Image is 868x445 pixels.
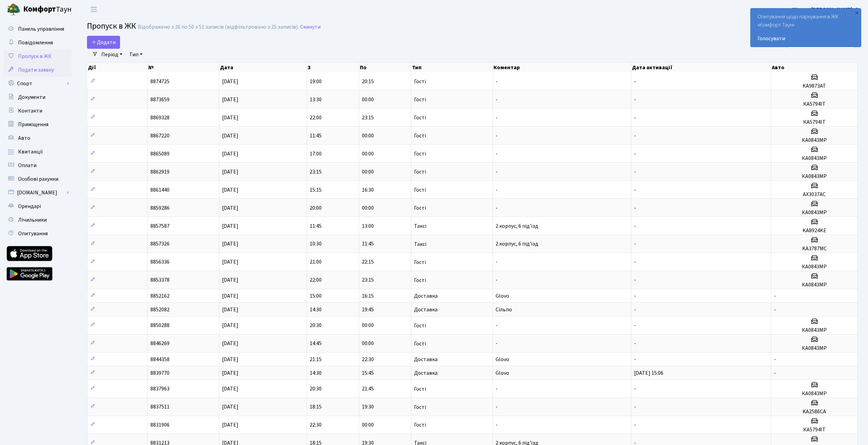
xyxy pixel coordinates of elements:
span: - [634,150,636,158]
th: Коментар [493,63,631,72]
a: Голосувати [757,34,854,43]
span: Подати заявку [18,66,54,74]
span: [DATE] [222,385,238,393]
span: 8844358 [150,356,170,363]
span: - [634,114,636,121]
span: [DATE] [222,132,238,139]
span: - [634,277,636,284]
a: Додати [87,36,120,49]
span: 23:15 [362,114,374,121]
th: З [307,63,359,72]
span: [DATE] [222,277,238,284]
span: - [634,340,636,347]
span: 23:15 [362,277,374,284]
span: - [634,132,636,139]
a: Квитанції [3,145,72,159]
span: Доставка [414,293,438,299]
span: 8839770 [150,369,170,377]
a: Авто [3,131,72,145]
span: - [634,322,636,329]
span: 22:15 [362,258,374,266]
span: Лічильники [18,216,47,224]
span: 15:45 [362,369,374,377]
span: 16:15 [362,292,374,300]
span: [DATE] [222,186,238,194]
span: - [496,258,498,266]
span: 00:00 [362,204,374,212]
a: Пропуск в ЖК [3,49,72,63]
span: Доставка [414,357,438,362]
span: - [496,322,498,329]
span: 13:00 [362,222,374,230]
span: - [634,258,636,266]
span: [DATE] [222,96,238,103]
span: 15:15 [310,186,322,194]
span: Гості [414,341,426,346]
a: Скинути [300,24,321,30]
h5: КА0843МP [774,282,855,288]
h5: KA3787MC [774,246,855,252]
b: Комфорт [23,4,56,15]
span: Документи [18,93,45,101]
span: Повідомлення [18,39,53,46]
span: 8873659 [150,96,170,103]
span: - [634,306,636,313]
a: Лічильники [3,213,72,227]
h5: КА5794ІТ [774,101,855,107]
th: № [148,63,220,72]
span: 22:30 [362,356,374,363]
span: 14:30 [310,369,322,377]
span: [DATE] [222,258,238,266]
span: 8850288 [150,322,170,329]
span: [DATE] [222,292,238,300]
a: Спорт [3,77,72,90]
span: - [634,168,636,176]
span: Особові рахунки [18,175,58,183]
span: Сільпо [496,306,512,313]
th: Дії [87,63,148,72]
span: Таксі [414,223,426,229]
span: 19:30 [362,403,374,411]
span: 2 корпус, 6 під'їзд [496,240,538,248]
span: Таун [23,4,72,15]
span: - [496,340,498,347]
a: Документи [3,90,72,104]
span: Glovo [496,356,509,363]
span: - [774,306,776,313]
a: Панель управління [3,22,72,36]
span: Гості [414,404,426,410]
span: - [634,240,636,248]
span: Панель управління [18,25,64,33]
h5: KA9873AT [774,83,855,89]
h5: КА0843МP [774,209,855,216]
span: - [634,78,636,85]
span: 11:45 [310,222,322,230]
a: Повідомлення [3,36,72,49]
a: Шкляр [PERSON_NAME]. А. [792,5,860,14]
span: [DATE] [222,403,238,411]
span: 8852082 [150,306,170,313]
span: - [634,385,636,393]
a: Контакти [3,104,72,118]
span: 20:30 [310,385,322,393]
span: Орендарі [18,203,41,210]
span: 14:30 [310,306,322,313]
span: - [496,132,498,139]
a: Опитування [3,227,72,240]
span: Доставка [414,370,438,376]
span: Пропуск в ЖК [87,20,136,32]
span: Квитанції [18,148,43,155]
span: Glovo [496,292,509,300]
span: Гості [414,151,426,157]
span: Гості [414,278,426,283]
span: [DATE] [222,421,238,429]
span: - [496,277,498,284]
span: 8857587 [150,222,170,230]
span: 22:30 [310,421,322,429]
span: - [634,421,636,429]
span: - [496,186,498,194]
span: Гості [414,187,426,193]
span: Доставка [414,307,438,312]
span: 00:00 [362,168,374,176]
